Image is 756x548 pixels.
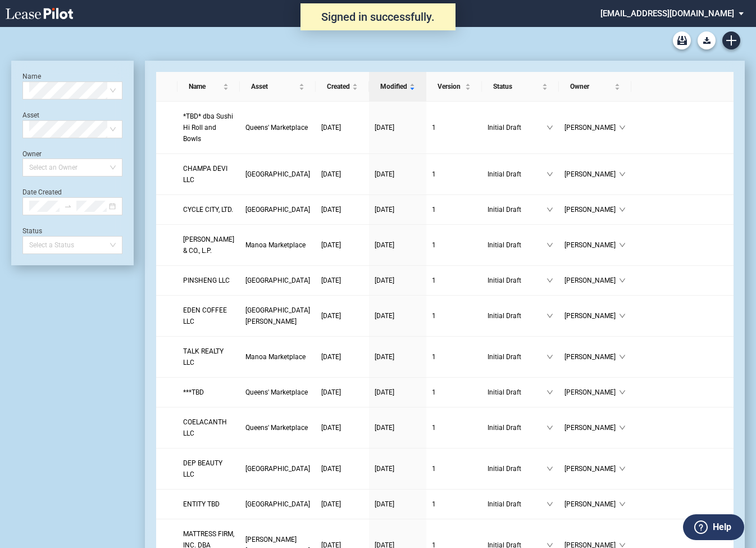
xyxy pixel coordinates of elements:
[432,122,476,133] a: 1
[564,422,619,433] span: [PERSON_NAME]
[375,239,421,251] a: [DATE]
[564,310,619,321] span: [PERSON_NAME]
[321,204,363,215] a: [DATE]
[321,241,341,249] span: [DATE]
[321,388,341,396] span: [DATE]
[488,422,546,433] span: Initial Draft
[564,239,619,251] span: [PERSON_NAME]
[570,81,612,92] span: Owner
[64,202,72,210] span: swap-right
[375,463,421,474] a: [DATE]
[245,388,308,396] span: Queens' Marketplace
[183,112,233,143] span: *TBD* dba Sushi Hi Roll and Bowls
[245,122,310,133] a: Queens' Marketplace
[369,72,426,102] th: Modified
[488,169,546,180] span: Initial Draft
[300,3,456,30] div: Signed in successfully.
[183,500,220,508] span: ENTITY TBD
[22,188,62,196] label: Date Created
[375,499,421,510] a: [DATE]
[375,500,394,508] span: [DATE]
[546,313,553,319] span: down
[245,463,310,474] a: [GEOGRAPHIC_DATA]
[183,459,222,478] span: DEP BEAUTY LLC
[375,170,394,178] span: [DATE]
[22,227,42,235] label: Status
[432,499,476,510] a: 1
[321,122,363,133] a: [DATE]
[183,163,234,185] a: CHAMPA DEVI LLC
[321,465,341,473] span: [DATE]
[619,206,626,213] span: down
[619,313,626,319] span: down
[245,424,308,432] span: Queens' Marketplace
[564,169,619,180] span: [PERSON_NAME]
[564,204,619,215] span: [PERSON_NAME]
[321,277,341,284] span: [DATE]
[619,465,626,472] span: down
[22,111,39,119] label: Asset
[438,81,463,92] span: Version
[432,124,436,132] span: 1
[321,170,341,178] span: [DATE]
[251,81,297,92] span: Asset
[488,351,546,363] span: Initial Draft
[482,72,559,102] th: Status
[559,72,631,102] th: Owner
[375,351,421,363] a: [DATE]
[240,72,316,102] th: Asset
[183,111,234,144] a: *TBD* dba Sushi Hi Roll and Bowls
[488,204,546,215] span: Initial Draft
[321,310,363,321] a: [DATE]
[245,275,310,286] a: [GEOGRAPHIC_DATA]
[432,351,476,363] a: 1
[546,124,553,131] span: down
[375,241,394,249] span: [DATE]
[375,388,394,396] span: [DATE]
[375,206,394,214] span: [DATE]
[183,275,234,286] a: PINSHENG LLC
[426,72,482,102] th: Version
[245,422,310,433] a: Queens' Marketplace
[183,277,230,284] span: PINSHENG LLC
[321,124,341,132] span: [DATE]
[321,424,341,432] span: [DATE]
[488,463,546,474] span: Initial Draft
[432,239,476,251] a: 1
[321,206,341,214] span: [DATE]
[488,122,546,133] span: Initial Draft
[546,424,553,431] span: down
[619,501,626,508] span: down
[22,150,42,158] label: Owner
[432,388,436,396] span: 1
[432,169,476,180] a: 1
[245,306,310,325] span: Port Allen Marina Center
[321,312,341,320] span: [DATE]
[546,354,553,360] span: down
[177,72,240,102] th: Name
[432,241,436,249] span: 1
[619,389,626,396] span: down
[432,353,436,361] span: 1
[245,241,306,249] span: Manoa Marketplace
[380,81,407,92] span: Modified
[432,422,476,433] a: 1
[722,31,740,49] a: Create new document
[375,124,394,132] span: [DATE]
[375,387,421,398] a: [DATE]
[564,275,619,286] span: [PERSON_NAME]
[245,124,308,132] span: Queens' Marketplace
[64,202,72,210] span: to
[245,169,310,180] a: [GEOGRAPHIC_DATA]
[564,122,619,133] span: [PERSON_NAME]
[564,499,619,510] span: [PERSON_NAME]
[694,31,719,49] md-menu: Download Blank Form List
[698,31,716,49] button: Download Blank Form
[488,387,546,398] span: Initial Draft
[375,424,394,432] span: [DATE]
[183,346,234,368] a: TALK REALTY LLC
[183,416,234,439] a: COELACANTH LLC
[432,500,436,508] span: 1
[321,422,363,433] a: [DATE]
[327,81,350,92] span: Created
